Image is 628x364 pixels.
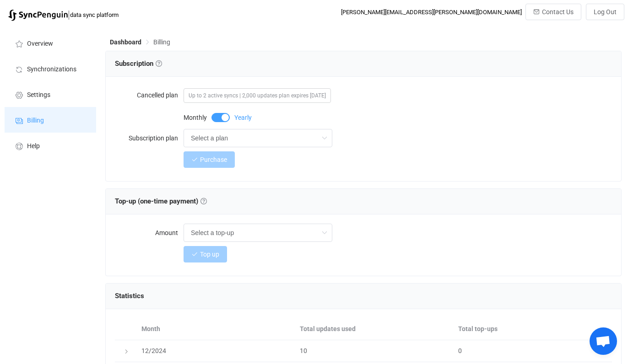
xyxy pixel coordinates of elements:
img: syncpenguin.svg [8,10,68,21]
a: Billing [5,107,96,133]
span: Top up [200,251,219,258]
button: Log Out [586,4,624,20]
button: Purchase [184,151,235,168]
label: Cancelled plan [115,86,184,104]
button: Contact Us [525,4,581,20]
div: 0 [454,346,612,356]
span: Yearly [234,114,252,121]
span: Top-up (one-time payment) [115,197,207,205]
div: Breadcrumb [110,39,170,45]
div: [PERSON_NAME][EMAIL_ADDRESS][PERSON_NAME][DOMAIN_NAME] [341,9,522,16]
a: Settings [5,81,96,107]
span: Monthly [184,114,207,121]
span: Billing [153,38,170,46]
a: Overview [5,30,96,56]
span: Purchase [200,156,227,163]
span: Settings [27,91,50,99]
span: Help [27,143,40,150]
a: Help [5,133,96,158]
div: Total top-ups [454,324,612,334]
div: 10 [295,346,454,356]
span: Up to 2 active syncs | 2,000 updates plan expires [DATE] [184,88,331,103]
input: Select a plan [184,129,332,147]
input: Select a top-up [184,224,332,242]
span: Subscription [115,59,162,68]
div: Total updates used [295,324,454,334]
span: Log Out [594,8,617,16]
button: Top up [184,246,227,262]
span: Overview [27,40,53,48]
a: Synchronizations [5,56,96,81]
a: |data sync platform [8,8,119,21]
div: Month [137,324,295,334]
span: Contact Us [542,8,574,16]
span: Billing [27,117,44,124]
span: data sync platform [70,11,119,18]
span: | [68,8,70,21]
label: Amount [115,224,184,242]
div: Open chat [590,327,617,355]
div: 12/2024 [137,346,295,356]
span: Dashboard [110,38,141,46]
span: Statistics [115,292,144,300]
span: Synchronizations [27,66,76,73]
label: Subscription plan [115,129,184,147]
